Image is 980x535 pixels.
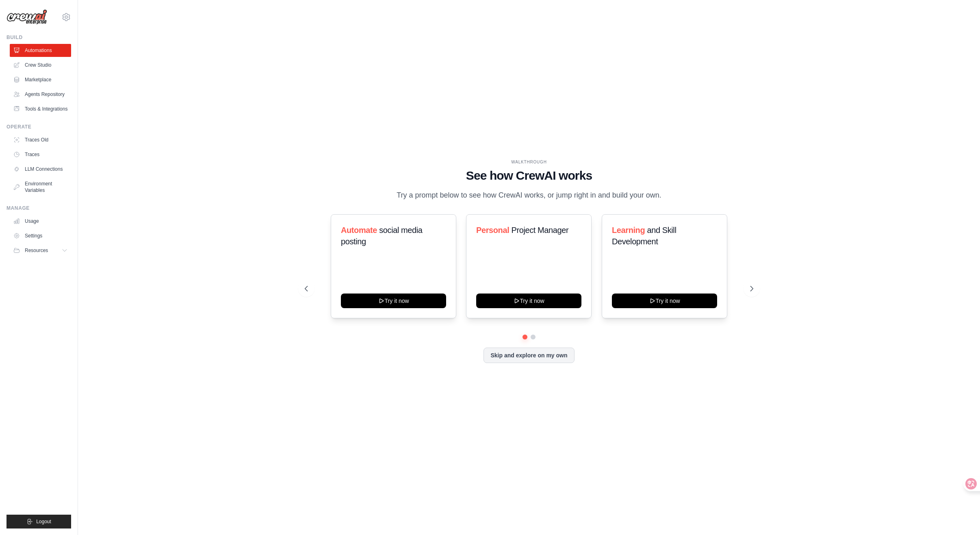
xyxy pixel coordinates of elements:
button: Skip and explore on my own [483,348,574,363]
h1: See how CrewAI works [305,168,753,183]
p: Try a prompt below to see how CrewAI works, or jump right in and build your own. [392,189,666,201]
div: WALKTHROUGH [305,159,753,165]
a: Traces [10,148,71,161]
span: Resources [25,247,48,254]
span: Personal [476,226,509,235]
span: Logout [36,518,51,525]
button: Try it now [341,294,446,308]
img: Logo [7,9,47,25]
button: Logout [7,515,71,528]
span: Learning [612,226,645,235]
a: Crew Studio [10,59,71,72]
a: Tools & Integrations [10,102,71,115]
a: Usage [10,215,71,228]
div: Manage [7,205,71,211]
a: Marketplace [10,73,71,86]
span: and Skill Development [612,226,676,246]
div: Operate [7,124,71,130]
a: LLM Connections [10,163,71,176]
button: Try it now [476,294,581,308]
span: Automate [341,226,377,235]
a: Automations [10,44,71,57]
a: Settings [10,229,71,242]
a: Traces Old [10,133,71,146]
button: Try it now [612,294,717,308]
div: Build [7,34,71,41]
a: Environment Variables [10,177,71,197]
button: Resources [10,244,71,257]
a: Agents Repository [10,88,71,101]
span: social media posting [341,226,423,246]
span: Project Manager [512,226,569,235]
